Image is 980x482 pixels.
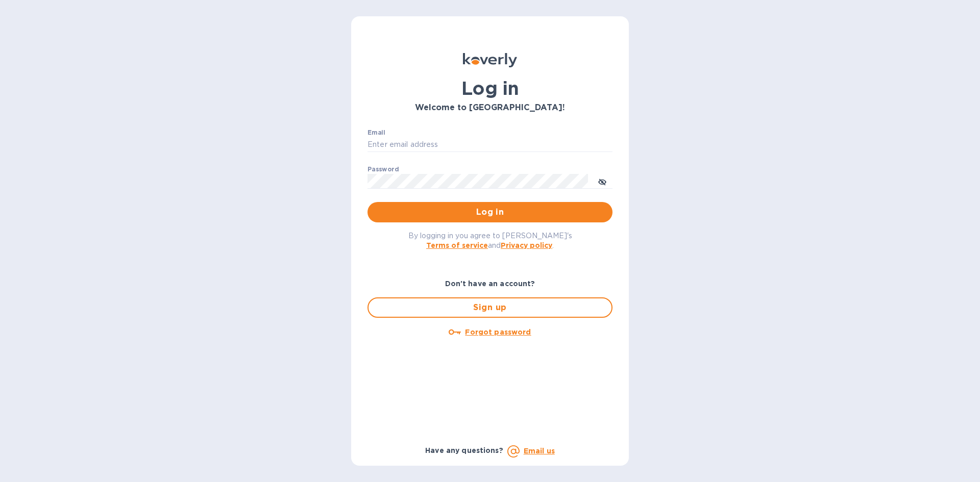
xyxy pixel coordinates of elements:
[367,137,612,153] input: Enter email address
[426,241,488,249] a: Terms of service
[367,103,612,113] h3: Welcome to [GEOGRAPHIC_DATA]!
[501,241,552,249] a: Privacy policy
[367,297,612,318] button: Sign up
[465,328,531,336] u: Forgot password
[367,130,385,136] label: Email
[367,166,399,172] label: Password
[425,446,503,454] b: Have any questions?
[524,447,555,455] a: Email us
[376,206,604,218] span: Log in
[463,53,517,67] img: Koverly
[408,232,572,249] span: By logging in you agree to [PERSON_NAME]'s and .
[367,202,612,222] button: Log in
[445,280,535,288] b: Don't have an account?
[367,78,612,99] h1: Log in
[592,171,612,191] button: toggle password visibility
[377,301,603,314] span: Sign up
